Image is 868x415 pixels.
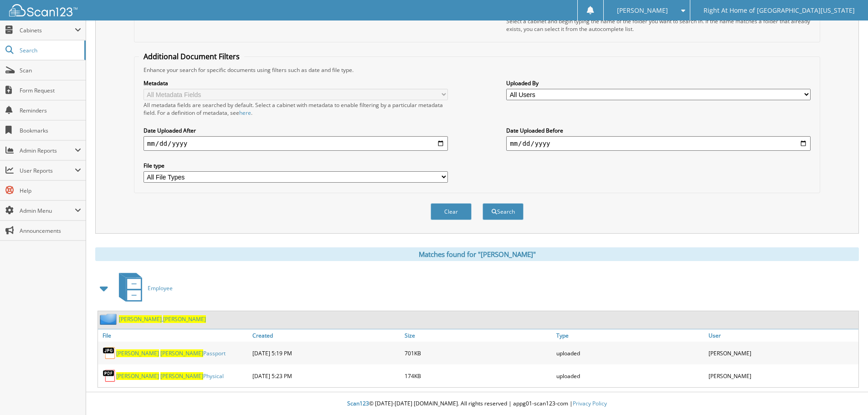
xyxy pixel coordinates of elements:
span: [PERSON_NAME] [163,315,206,323]
div: 701KB [402,344,555,362]
span: Scan123 [347,400,369,407]
input: start [144,136,448,151]
span: Right At Home of [GEOGRAPHIC_DATA][US_STATE] [704,8,855,13]
div: 174KB [402,367,555,385]
div: Select a cabinet and begin typing the name of the folder you want to search in. If the name match... [506,17,811,33]
span: [PERSON_NAME] [160,349,203,357]
a: Privacy Policy [573,400,607,407]
legend: Additional Document Filters [139,51,244,61]
a: Size [402,329,555,342]
a: [PERSON_NAME] [PERSON_NAME]Physical [116,372,224,380]
div: All metadata fields are searched by default. Select a cabinet with metadata to enable filtering b... [144,101,448,117]
span: Bookmarks [20,127,81,134]
div: [PERSON_NAME] [706,344,858,362]
a: Type [554,329,706,342]
button: Clear [431,203,472,220]
input: end [506,136,811,151]
label: Metadata [144,79,448,87]
div: Enhance your search for specific documents using filters such as date and file type. [139,66,815,74]
a: [PERSON_NAME],[PERSON_NAME] [119,315,206,323]
span: User Reports [20,167,75,174]
div: [DATE] 5:23 PM [250,367,402,385]
span: [PERSON_NAME] [160,372,203,380]
span: Help [20,187,81,195]
span: Search [20,46,80,54]
a: User [706,329,858,342]
label: File type [144,162,448,169]
iframe: Chat Widget [822,371,868,415]
a: File [98,329,250,342]
label: Date Uploaded Before [506,127,811,134]
span: Admin Reports [20,147,75,154]
a: here [239,109,251,117]
img: folder2.png [100,313,119,325]
a: [PERSON_NAME] [PERSON_NAME]Passport [116,349,226,357]
div: uploaded [554,344,706,362]
button: Search [483,203,524,220]
div: uploaded [554,367,706,385]
img: PDF.png [103,369,116,383]
span: Admin Menu [20,207,75,215]
div: © [DATE]-[DATE] [DOMAIN_NAME]. All rights reserved | appg01-scan123-com | [86,393,868,415]
span: [PERSON_NAME] [119,315,162,323]
img: JPG.png [103,346,116,360]
div: [DATE] 5:19 PM [250,344,402,362]
span: [PERSON_NAME] [116,349,159,357]
div: [PERSON_NAME] [706,367,858,385]
label: Date Uploaded After [144,127,448,134]
span: Announcements [20,227,81,235]
span: [PERSON_NAME] [617,8,668,13]
span: Employee [148,284,173,292]
a: Employee [113,270,173,306]
span: [PERSON_NAME] [116,372,159,380]
span: Reminders [20,107,81,114]
a: Created [250,329,402,342]
span: Cabinets [20,26,75,34]
span: Form Request [20,87,81,94]
label: Uploaded By [506,79,811,87]
div: Matches found for "[PERSON_NAME]" [95,247,859,261]
span: Scan [20,67,81,74]
img: scan123-logo-white.svg [9,4,77,16]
